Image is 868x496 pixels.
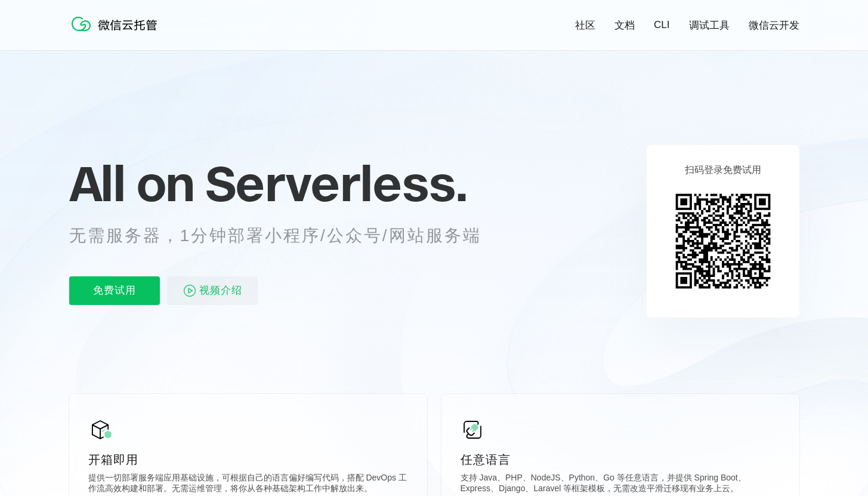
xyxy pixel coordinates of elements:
[749,19,799,32] a: 微信云开发
[685,164,761,177] p: 扫码登录免费试用
[183,284,197,298] img: video_play.svg
[614,19,635,32] a: 文档
[69,12,165,36] img: 微信云托管
[69,27,165,38] a: 微信云托管
[69,224,503,248] p: 无需服务器，1分钟部署小程序/公众号/网站服务端
[461,451,780,468] p: 任意语言
[199,276,242,305] span: 视频介绍
[654,19,669,31] a: CLI
[69,153,194,213] span: All on
[69,276,160,305] p: 免费试用
[689,19,730,32] a: 调试工具
[575,19,595,32] a: 社区
[205,153,467,213] span: Serverless.
[88,451,408,468] p: 开箱即用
